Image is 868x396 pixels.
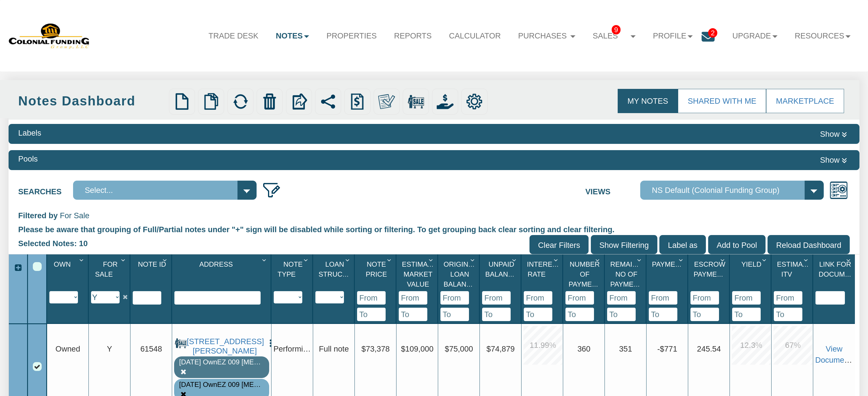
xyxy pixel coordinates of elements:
span: 2 [708,28,717,38]
img: refresh.png [232,93,249,110]
span: Estimated Market Value [402,260,441,288]
div: Address Sort None [174,256,271,291]
input: To [482,308,511,321]
div: Loan Structure Sort None [315,256,354,291]
span: Filtered by [18,211,58,220]
span: Unpaid Balance [485,260,518,278]
span: Yield [741,260,761,268]
div: Note is contained in the pool 9-4-25 OwnEZ 009 T3 [179,380,264,390]
input: Reload Dashboard [768,235,850,254]
label: Searches [18,181,73,197]
div: Column Menu [551,254,562,265]
div: Sort None [607,256,646,321]
img: for_sale.png [175,337,187,349]
div: Column Menu [635,254,645,265]
div: Sort None [315,256,354,303]
span: Note Type [277,260,303,278]
div: Sort None [482,256,521,321]
span: Full note [319,344,349,353]
div: 67.0 [774,326,812,365]
div: Sort None [274,256,312,303]
img: share.svg [320,93,337,110]
input: To [649,308,677,321]
img: make_own.png [378,93,395,110]
div: Sort None [732,256,771,321]
span: Interest Rate [527,260,561,278]
span: For Sale [60,211,89,220]
a: Calculator [440,25,509,48]
span: Link For Documents [819,260,863,278]
input: From [440,291,469,305]
div: Sort None [774,256,812,321]
input: To [607,308,636,321]
span: $109,000 [401,344,434,353]
span: Original Loan Balance [444,260,477,288]
a: Reports [385,25,440,48]
a: Resources [786,25,859,48]
div: Yield Sort None [732,256,771,291]
button: Show [817,127,850,141]
div: Escrow Payment Sort None [690,256,729,291]
div: Column Menu [593,254,604,265]
input: To [399,308,427,321]
div: Column Menu [844,254,855,265]
div: Estimated Itv Sort None [774,256,812,291]
div: Column Menu [801,254,812,265]
span: Estimated Itv [777,260,816,278]
span: Performing [273,344,312,353]
input: To [565,308,594,321]
div: Link For Documents Sort None [815,256,855,291]
span: Owned [55,344,80,353]
div: Column Menu [468,254,479,265]
div: 12.3 [732,326,771,365]
a: Trade Desk [200,25,267,48]
input: To [732,308,761,321]
input: Clear Filters [529,235,589,254]
a: Profile [644,25,701,48]
span: Address [199,260,233,268]
img: views.png [829,181,848,200]
input: From [690,291,719,305]
span: Own [54,260,71,268]
div: Column Menu [119,254,129,265]
span: Remaining No Of Payments [610,260,650,288]
img: export.svg [291,93,307,110]
div: Note Type Sort None [274,256,312,291]
span: 351 [619,344,632,353]
span: Escrow Payment [694,260,726,278]
span: Payment(P&I) [652,260,700,268]
input: From [565,291,594,305]
a: Upgrade [724,25,786,48]
img: for_sale.png [408,93,424,110]
div: Row 1, Row Selection Checkbox [33,362,42,371]
span: 360 [577,344,591,353]
input: From [774,291,802,305]
img: trash.png [261,93,278,110]
div: Please be aware that grouping of Full/Partial notes under "+" sign will be disabled while sorting... [18,221,850,235]
a: Sales9 [584,25,644,48]
label: Views [585,181,640,197]
div: Sort None [815,256,855,305]
div: 11.99 [523,326,562,365]
span: Loan Structure [319,260,361,278]
span: -$771 [657,344,677,353]
div: Original Loan Balance Sort None [440,256,479,291]
div: Column Menu [260,254,270,265]
input: From [607,291,636,305]
span: $73,378 [361,344,390,353]
button: Press to open the note menu [266,337,275,348]
input: From [649,291,677,305]
button: Show [817,153,850,167]
span: $75,000 [445,344,473,353]
div: Column Menu [676,254,687,265]
input: Label as [659,235,706,254]
div: Sort None [174,256,271,305]
span: 245.54 [697,344,721,353]
div: Number Of Payments Sort None [565,256,604,291]
div: Note Id Sort None [133,256,171,291]
input: From [357,291,386,305]
div: Column Menu [426,254,437,265]
div: Column Menu [77,254,88,265]
img: copy.png [203,93,219,110]
input: From [399,291,427,305]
